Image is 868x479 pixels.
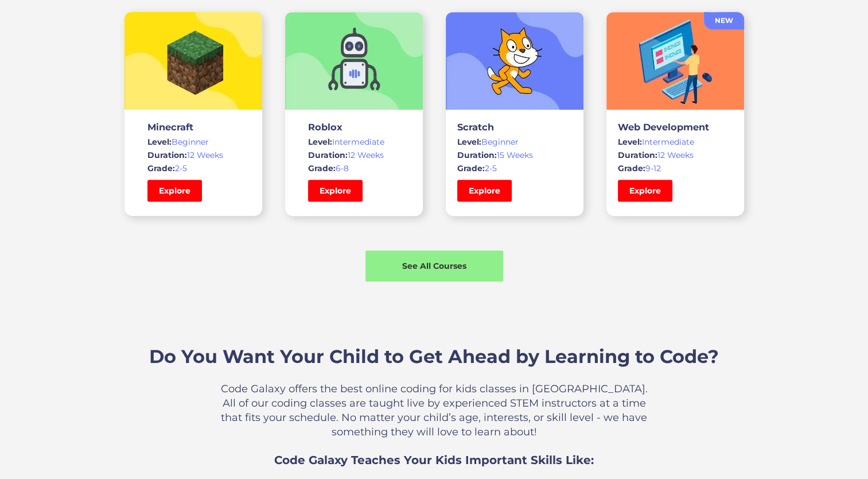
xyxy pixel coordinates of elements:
[618,149,733,161] div: 12 Weeks
[147,137,172,147] span: Level:
[147,150,187,160] span: Duration:
[308,136,400,148] div: Intermediate
[308,137,332,147] span: Level:
[618,163,733,174] div: 9-12
[457,121,572,133] h3: Scratch
[308,180,363,202] a: Explore
[308,163,400,174] div: 6-8
[618,180,672,202] a: Explore
[704,15,744,26] div: NEW
[457,163,485,173] span: Grade:
[457,137,481,147] span: Level:
[308,121,400,133] h3: Roblox
[147,163,175,173] span: Grade:
[308,150,348,160] span: Duration:
[618,137,642,147] span: Level:
[333,163,336,173] span: :
[308,163,333,173] span: Grade
[365,260,503,272] div: See All Courses
[618,163,645,173] span: Grade:
[457,150,497,160] span: Duration:
[618,150,657,160] span: Duration:
[457,136,572,148] div: Beginner
[147,136,239,148] div: Beginner
[147,121,239,133] h3: Minecraft
[308,149,400,161] div: 12 Weeks
[147,149,239,161] div: 12 Weeks
[457,149,572,161] div: 15 Weeks
[274,453,594,467] span: Code Galaxy Teaches Your Kids Important Skills Like:
[365,250,503,281] a: See All Courses
[213,382,655,439] p: Code Galaxy offers the best online coding for kids classes in [GEOGRAPHIC_DATA]. All of our codin...
[618,121,733,133] h3: Web Development
[704,12,744,29] a: NEW
[457,163,572,174] div: 2-5
[618,136,733,148] div: Intermediate
[457,180,512,202] a: Explore
[147,163,239,174] div: 2-5
[147,180,202,202] a: Explore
